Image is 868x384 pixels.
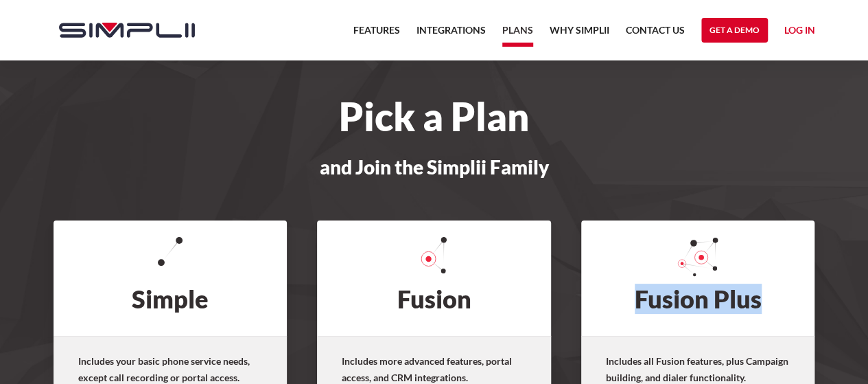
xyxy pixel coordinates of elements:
[45,102,823,132] h1: Pick a Plan
[550,22,609,47] a: Why Simplii
[606,355,788,383] strong: Includes all Fusion features, plus Campaign building, and dialer functionality.
[59,23,195,38] img: Simplii
[581,221,815,336] h2: Fusion Plus
[317,221,551,336] h2: Fusion
[701,18,768,43] a: Get a Demo
[54,221,288,336] h2: Simple
[626,22,685,47] a: Contact US
[353,22,400,47] a: Features
[45,157,823,177] h3: and Join the Simplii Family
[417,22,486,47] a: Integrations
[784,22,815,43] a: Log in
[342,355,512,383] strong: Includes more advanced features, portal access, and CRM integrations.
[502,22,533,47] a: Plans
